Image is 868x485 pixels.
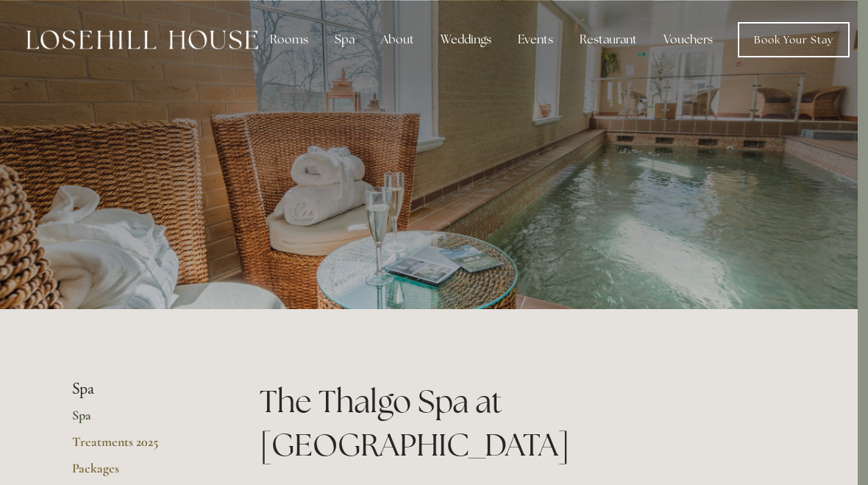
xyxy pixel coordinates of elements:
[369,25,426,54] div: About
[568,25,649,54] div: Restaurant
[72,380,213,399] li: Spa
[72,407,213,433] a: Spa
[652,25,725,54] a: Vouchers
[429,25,503,54] div: Weddings
[72,433,213,460] a: Treatments 2025
[323,25,366,54] div: Spa
[506,25,565,54] div: Events
[260,380,775,467] h1: The Thalgo Spa at [GEOGRAPHIC_DATA]
[738,22,850,57] a: Book Your Stay
[258,25,320,54] div: Rooms
[26,30,258,49] img: Losehill House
